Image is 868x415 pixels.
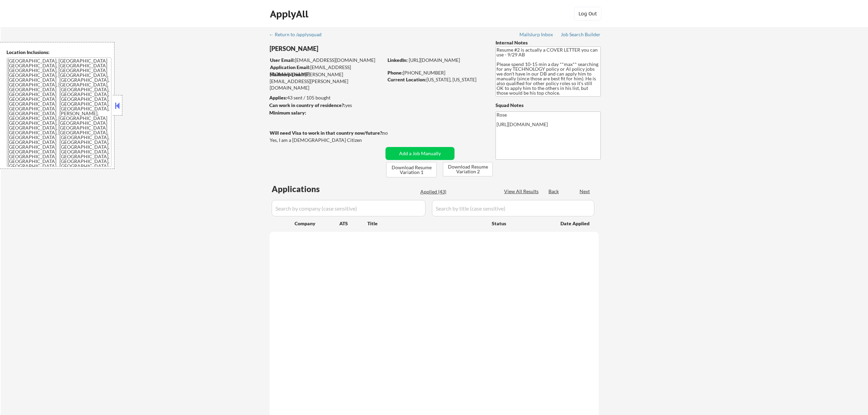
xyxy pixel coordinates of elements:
[548,188,559,195] div: Back
[269,32,328,37] div: ← Return to /applysquad
[388,77,426,82] strong: Current Location:
[269,102,345,108] strong: Can work in country of residence?:
[270,64,310,70] strong: Application Email:
[492,217,551,229] div: Status
[496,102,601,109] div: Squad Notes
[580,188,591,195] div: Next
[561,32,601,37] div: Job Search Builder
[409,57,460,63] a: [URL][DOMAIN_NAME]
[269,110,306,116] strong: Minimum salary:
[382,130,402,136] div: no
[443,162,493,176] button: Download Resume Variation 2
[386,162,437,177] button: Download Resume Variation 1
[519,32,554,39] a: Mailslurp Inbox
[272,185,339,193] div: Applications
[270,64,383,77] div: [EMAIL_ADDRESS][DOMAIN_NAME]
[367,220,485,227] div: Title
[269,32,328,39] a: ← Return to /applysquad
[295,220,339,227] div: Company
[388,76,484,83] div: [US_STATE], [US_STATE]
[519,32,554,37] div: Mailslurp Inbox
[270,57,383,64] div: [EMAIL_ADDRESS][DOMAIN_NAME]
[504,188,541,195] div: View All Results
[420,188,455,195] div: Applied (43)
[574,7,601,21] button: Log Out
[561,32,601,39] a: Job Search Builder
[339,220,367,227] div: ATS
[269,102,381,109] div: yes
[272,200,425,216] input: Search by company (case sensitive)
[388,70,403,76] strong: Phone:
[385,147,455,160] button: Add a Job Manually
[270,137,385,144] div: Yes, I am a [DEMOGRAPHIC_DATA] Citizen
[269,95,287,101] strong: Applies:
[270,44,410,53] div: [PERSON_NAME]
[388,69,484,76] div: [PHONE_NUMBER]
[560,220,591,227] div: Date Applied
[6,49,112,56] div: Location Inclusions:
[270,71,383,91] div: [PERSON_NAME][EMAIL_ADDRESS][PERSON_NAME][DOMAIN_NAME]
[270,130,383,136] strong: Will need Visa to work in that country now/future?:
[388,57,408,63] strong: LinkedIn:
[432,200,594,216] input: Search by title (case sensitive)
[270,8,310,20] div: ApplyAll
[269,94,383,101] div: 43 sent / 105 bought
[496,39,601,46] div: Internal Notes
[270,57,295,63] strong: User Email:
[270,71,305,77] strong: Mailslurp Email:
